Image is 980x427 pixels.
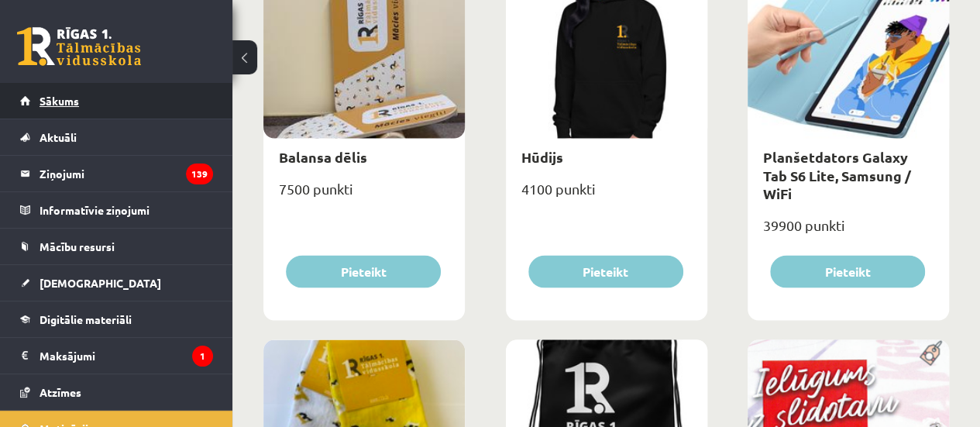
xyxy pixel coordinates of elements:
a: Ziņojumi139 [20,156,213,191]
legend: Maksājumi [40,338,213,374]
i: 139 [186,164,213,184]
a: Aktuāli [20,119,213,155]
span: [DEMOGRAPHIC_DATA] [40,276,161,290]
a: Balansa dēlis [279,147,367,165]
span: Aktuāli [40,130,77,144]
div: 4100 punkti [506,175,707,214]
div: 7500 punkti [263,175,465,214]
i: 1 [192,346,213,367]
span: Sākums [40,94,79,108]
a: Sākums [20,83,213,119]
div: 39900 punkti [748,212,949,250]
a: Mācību resursi [20,229,213,264]
a: Planšetdators Galaxy Tab S6 Lite, Samsung / WiFi [763,147,911,201]
button: Pieteikt [528,255,683,288]
a: Maksājumi1 [20,338,213,374]
span: Digitālie materiāli [40,312,132,326]
img: Populāra prece [914,339,949,366]
button: Pieteikt [770,255,925,288]
a: Hūdijs [521,147,563,165]
a: Informatīvie ziņojumi [20,192,213,228]
span: Atzīmes [40,385,81,399]
a: Digitālie materiāli [20,301,213,337]
legend: Ziņojumi [40,156,213,191]
a: Atzīmes [20,374,213,410]
a: [DEMOGRAPHIC_DATA] [20,265,213,301]
a: Rīgas 1. Tālmācības vidusskola [17,27,141,66]
button: Pieteikt [286,255,441,288]
legend: Informatīvie ziņojumi [40,192,213,228]
span: Mācību resursi [40,239,115,253]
